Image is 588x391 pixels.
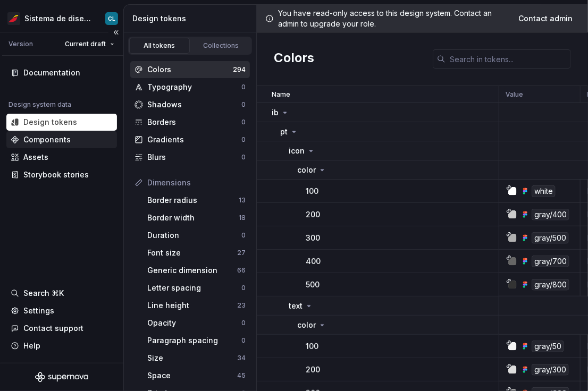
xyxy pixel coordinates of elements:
a: Border radius13 [143,192,250,209]
div: Components [23,134,71,145]
p: 100 [306,186,318,197]
div: Border radius [147,195,239,206]
a: Contact admin [511,9,579,28]
div: 0 [241,153,246,161]
a: Storybook stories [6,166,117,183]
div: Blurs [147,152,241,163]
div: Letter spacing [147,283,241,293]
div: Contact support [23,323,83,334]
button: Sistema de diseño IberiaCL [2,7,121,30]
div: Space [147,370,237,381]
div: gray/400 [532,209,569,220]
button: Collapse sidebar [108,25,123,40]
a: Blurs0 [130,149,250,166]
p: Name [272,90,290,99]
a: Opacity0 [143,314,250,331]
div: 18 [239,214,246,222]
div: 294 [233,65,246,74]
a: Space45 [143,367,250,384]
div: Opacity [147,318,241,328]
a: Design tokens [6,114,117,131]
a: Generic dimension66 [143,262,250,279]
div: Dimensions [147,177,246,188]
div: Design tokens [132,13,252,24]
div: gray/700 [532,256,569,267]
div: 0 [241,336,246,345]
p: 200 [306,364,320,375]
a: Colors294 [130,61,250,78]
div: 13 [239,196,246,205]
p: color [297,165,316,175]
div: Borders [147,117,241,127]
div: Font size [147,248,237,258]
a: Components [6,131,117,148]
div: 0 [241,83,246,91]
div: Help [23,341,40,351]
div: 23 [237,301,246,310]
div: Assets [23,152,48,163]
div: Search ⌘K [23,288,64,299]
div: Shadows [147,99,241,110]
a: Font size27 [143,244,250,261]
div: Version [9,40,33,48]
div: 0 [241,231,246,240]
p: 300 [306,233,320,243]
div: Generic dimension [147,265,237,276]
div: Collections [195,41,248,50]
a: Letter spacing0 [143,279,250,296]
img: 55604660-494d-44a9-beb2-692398e9940a.png [7,12,20,25]
div: Duration [147,230,241,241]
div: white [532,185,556,197]
div: gray/50 [532,341,564,352]
div: 0 [241,118,246,126]
div: Settings [23,305,54,316]
div: Gradients [147,134,241,145]
div: Typography [147,82,241,92]
p: 500 [306,279,320,290]
div: gray/800 [532,279,569,291]
div: Design tokens [23,117,77,127]
a: Gradients0 [130,131,250,148]
div: Colors [147,64,233,75]
div: 66 [237,266,246,275]
div: 0 [241,135,246,144]
a: Documentation [6,64,117,81]
button: Help [6,337,117,354]
a: Line height23 [143,297,250,314]
button: Search ⌘K [6,285,117,302]
div: Storybook stories [23,169,89,180]
div: Border width [147,212,239,223]
div: gray/300 [532,364,569,376]
a: Settings [6,302,117,319]
p: icon [289,146,305,156]
p: 400 [306,256,321,267]
a: Size34 [143,350,250,367]
p: Value [506,90,523,99]
p: 100 [306,341,318,352]
div: 0 [241,319,246,327]
div: Design system data [9,100,71,109]
div: Size [147,353,237,363]
div: 0 [241,284,246,292]
svg: Supernova Logo [35,372,88,382]
a: Typography0 [130,79,250,96]
div: gray/500 [532,232,569,244]
div: Paragraph spacing [147,335,241,346]
p: text [289,301,303,311]
div: 34 [237,354,246,362]
a: Borders0 [130,114,250,131]
p: 200 [306,209,320,220]
p: ib [272,107,279,118]
span: Current draft [65,40,106,48]
a: Paragraph spacing0 [143,332,250,349]
a: Duration0 [143,227,250,244]
a: Assets [6,149,117,166]
div: All tokens [133,41,186,50]
div: 0 [241,100,246,109]
div: CL [108,14,115,23]
a: Border width18 [143,209,250,226]
div: 27 [237,249,246,257]
div: Line height [147,300,237,311]
a: Shadows0 [130,96,250,113]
